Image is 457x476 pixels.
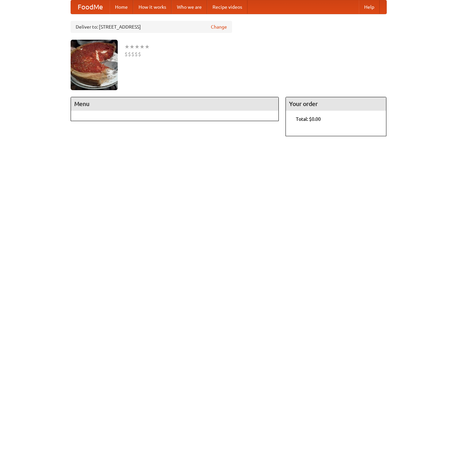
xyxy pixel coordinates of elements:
a: How it works [133,0,172,14]
a: Recipe videos [207,0,247,14]
li: $ [131,50,135,58]
a: Who we are [172,0,207,14]
li: ★ [140,43,145,50]
a: Change [211,24,227,30]
h4: Your order [286,97,386,111]
li: $ [124,50,128,58]
a: Help [359,0,380,14]
img: angular.jpg [71,40,118,90]
li: ★ [124,43,129,50]
b: Total: $0.00 [296,116,321,122]
li: ★ [135,43,140,50]
li: $ [138,50,141,58]
li: ★ [129,43,135,50]
li: $ [135,50,138,58]
li: ★ [145,43,150,50]
a: FoodMe [71,0,110,14]
li: $ [128,50,131,58]
a: Home [110,0,133,14]
div: Deliver to: [STREET_ADDRESS] [71,21,232,33]
h4: Menu [71,97,279,111]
